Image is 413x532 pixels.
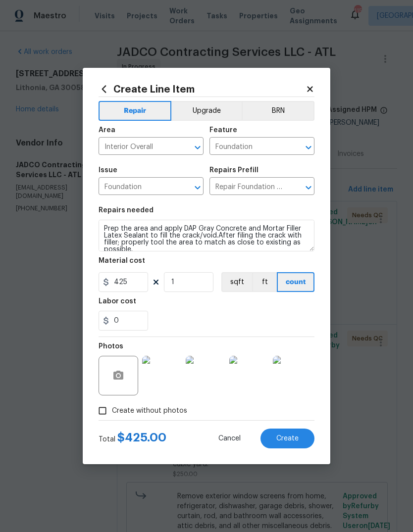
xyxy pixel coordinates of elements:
button: BRN [242,101,314,121]
h2: Create Line Item [99,84,306,95]
div: Total [99,433,166,444]
button: Open [302,181,315,194]
button: sqft [221,272,252,292]
h5: Material cost [99,257,145,264]
button: Upgrade [171,101,242,121]
button: Cancel [203,429,257,448]
h5: Repairs needed [99,207,154,214]
button: Open [191,181,205,194]
button: ft [252,272,277,292]
textarea: Prep the area and apply DAP Gray Concrete and Mortar Filler Latex Sealant to fill the crack/void.... [99,220,314,251]
h5: Labor cost [99,298,136,305]
h5: Repairs Prefill [209,167,258,174]
button: count [277,272,314,292]
button: Open [191,141,205,154]
h5: Area [99,127,115,134]
h5: Issue [99,167,117,174]
span: Cancel [218,435,241,442]
h5: Photos [99,343,123,350]
span: $ 425.00 [117,432,166,443]
button: Create [260,429,314,448]
span: Create [276,435,299,442]
span: Create without photos [112,406,187,416]
h5: Feature [209,127,237,134]
button: Repair [99,101,171,121]
button: Open [302,141,315,154]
